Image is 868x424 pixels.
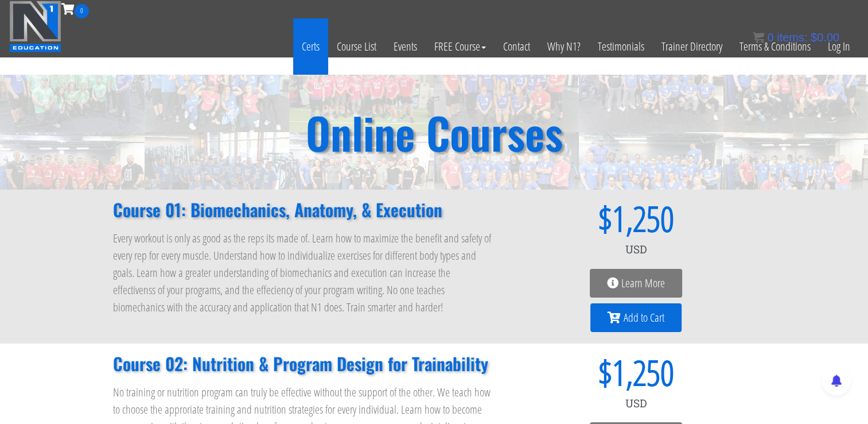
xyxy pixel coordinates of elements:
p: Every workout is only as good as the reps its made of. Learn how to maximize the benefit and safe... [113,230,494,316]
a: Course List [328,18,385,75]
span: items: [777,31,807,44]
a: FREE Course [426,18,495,75]
h2: Online Courses [306,111,563,154]
span: Learn More [621,277,665,289]
a: Log In [819,18,859,75]
h2: Course 01: Biomechanics, Anatomy, & Execution [113,201,494,218]
span: $ [811,31,817,44]
a: 0 [61,1,89,17]
a: Certs [293,18,328,75]
a: Learn More [590,269,682,298]
bdi: 0.00 [811,31,839,44]
a: Testimonials [589,18,653,75]
span: 1,250 [612,201,674,236]
div: USD [517,236,756,263]
span: $ [517,355,612,390]
span: Add to Cart [624,312,664,323]
a: Add to Cart [590,303,682,332]
a: Why N1? [539,18,589,75]
span: 0 [75,4,89,18]
span: $ [517,201,612,236]
span: 0 [767,31,773,44]
span: 1,250 [612,355,674,390]
a: Events [385,18,426,75]
img: n1-education [9,1,61,52]
div: USD [517,390,756,417]
h2: Course 02: Nutrition & Program Design for Trainability [113,355,494,372]
a: Terms & Conditions [731,18,819,75]
a: Trainer Directory [653,18,731,75]
a: Contact [495,18,539,75]
a: 0 items: $0.00 [753,31,839,44]
img: icon11.png [753,32,764,43]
